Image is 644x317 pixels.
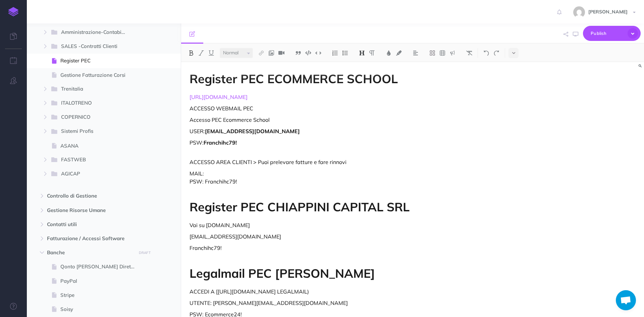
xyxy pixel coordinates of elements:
[616,290,636,310] div: Aprire la chat
[61,99,130,108] span: ITALOTRENO
[305,50,311,55] img: Code block button
[268,50,274,56] img: Add image button
[190,104,497,112] p: ACCESSO WEBMAIL PEC
[295,50,301,56] img: Blockquote button
[47,206,132,214] span: Gestione Risorse Umane
[60,57,141,65] span: Register PEC
[8,7,18,16] img: logo-mark.svg
[47,192,132,200] span: Controllo di Gestione
[386,50,392,56] img: Text color button
[190,94,248,100] a: [URL][DOMAIN_NAME]
[60,291,141,299] span: Stripe
[573,6,585,18] img: 773ddf364f97774a49de44848d81cdba.jpg
[198,50,204,56] img: Italic button
[47,249,132,257] span: Banche
[278,50,284,56] img: Add video button
[60,142,141,150] span: ASANA
[204,139,237,146] strong: Franchihc79!
[47,220,132,228] span: Contatti utili
[493,50,499,56] img: Redo
[190,299,497,307] p: UTENTE: [PERSON_NAME][EMAIL_ADDRESS][DOMAIN_NAME]
[342,50,348,56] img: Unordered list button
[188,50,194,56] img: Bold button
[47,234,132,243] span: Fatturazione / Accessi Software
[190,116,497,124] p: Accesso PEC Ecommerce School
[205,128,300,135] strong: [EMAIL_ADDRESS][DOMAIN_NAME]
[315,50,321,55] img: Inline code button
[190,287,497,296] p: ACCEDI A [[URL][DOMAIN_NAME] LEGALMAIL)
[413,50,419,56] img: Alignment dropdown menu button
[190,232,497,241] p: [EMAIL_ADDRESS][DOMAIN_NAME]
[61,156,130,164] span: FASTWEB
[258,50,264,56] img: Link button
[332,50,338,56] img: Ordered list button
[585,9,631,15] span: [PERSON_NAME]
[61,170,130,178] span: AGICAP
[190,127,497,135] p: USER:
[396,50,402,56] img: Text background color button
[439,50,445,56] img: Create table button
[61,113,130,122] span: COPERNICO
[369,50,375,56] img: Paragraph button
[60,277,141,285] span: PayPal
[483,50,489,56] img: Undo
[60,305,141,313] span: Soisy
[190,158,497,166] p: ACCESSO AREA CLIENTI > Puoi prelevare fatture e fare rinnovi
[190,169,497,186] p: MAIL: PSW: Franchihc79!
[136,249,153,257] button: DRAFT
[466,50,472,56] img: Clear styles button
[449,50,455,56] img: Callout dropdown menu button
[61,28,131,37] span: Amministrazione-Contabilità
[190,221,497,229] p: Vai su [DOMAIN_NAME]
[591,28,624,39] span: Publish
[60,263,141,271] span: Qonto [PERSON_NAME] Diretto RID
[61,42,130,51] span: SALES -Contratti Clienti
[190,244,497,252] p: Franchihc79!
[190,71,398,86] strong: Register PEC ECOMMERCE SCHOOL
[60,71,141,79] span: Gestione Fatturazione Corsi
[359,50,365,56] img: Headings dropdown button
[139,251,151,255] small: DRAFT
[61,85,130,94] span: Trenitalia
[208,50,214,56] img: Underline button
[190,199,410,214] strong: Register PEC CHIAPPINI CAPITAL SRL
[61,127,130,136] span: Sistemi Profis
[583,26,641,41] button: Publish
[190,266,375,281] strong: Legalmail PEC [PERSON_NAME]
[190,139,497,155] p: PSW:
